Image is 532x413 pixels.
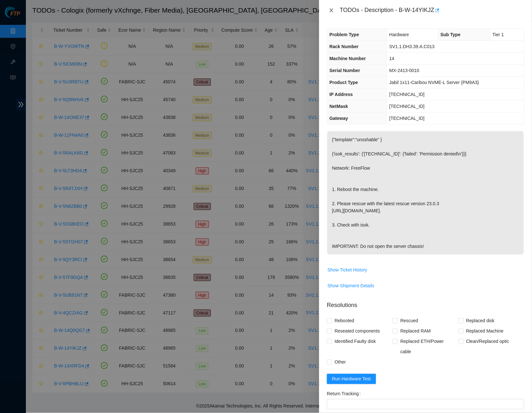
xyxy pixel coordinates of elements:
button: Close [327,7,336,14]
span: Rack Number [330,44,359,49]
span: Replaced RAM [398,326,433,336]
span: Clean/Replaced optic [464,336,512,347]
button: Run Hardware Test [327,374,376,384]
span: Identified Faulty disk [332,336,379,347]
span: Rebooted [332,316,357,326]
span: Hardware [389,32,409,37]
span: Show Shipment Details [328,282,375,289]
span: Show Ticket History [328,266,367,273]
label: Return Tracking [327,389,364,399]
span: SV1.1.DH3.39.A.C013 [389,44,435,49]
span: Product Type [330,80,358,85]
span: Serial Number [330,68,360,73]
button: Show Ticket History [327,265,368,275]
span: IP Address [330,92,353,97]
span: Replaced disk [464,316,497,326]
span: Tier 1 [493,32,504,37]
span: Sub Type [440,32,461,37]
span: close [329,8,334,13]
span: [TECHNICAL_ID] [389,104,425,109]
span: [TECHNICAL_ID] [389,116,425,121]
span: Replaced Machine [464,326,506,336]
span: NetMask [330,104,348,109]
div: TODOs - Description - B-W-14YIKJZ [340,5,524,16]
p: {"template":"unsshable" } {'isok_results': {'[TECHNICAL_ID]': {'failed': 'Permission denied\n'}}}... [327,131,524,255]
span: Other [332,357,349,367]
span: Replaced ETH/Power cable [398,336,458,357]
button: Show Shipment Details [327,281,375,291]
span: Jabil 1x11-Caribou NVME-L Server {PM9A3} [389,80,479,85]
span: [TECHNICAL_ID] [389,92,425,97]
span: MX-2413-0010 [389,68,419,73]
span: Problem Type [330,32,359,37]
span: Reseated components [332,326,383,336]
span: Gateway [330,116,348,121]
input: Return Tracking [327,399,524,409]
span: Run Hardware Test [332,376,371,383]
span: Machine Number [330,56,366,61]
span: Rescued [398,316,421,326]
p: Resolutions [327,296,524,310]
span: 14 [389,56,395,61]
